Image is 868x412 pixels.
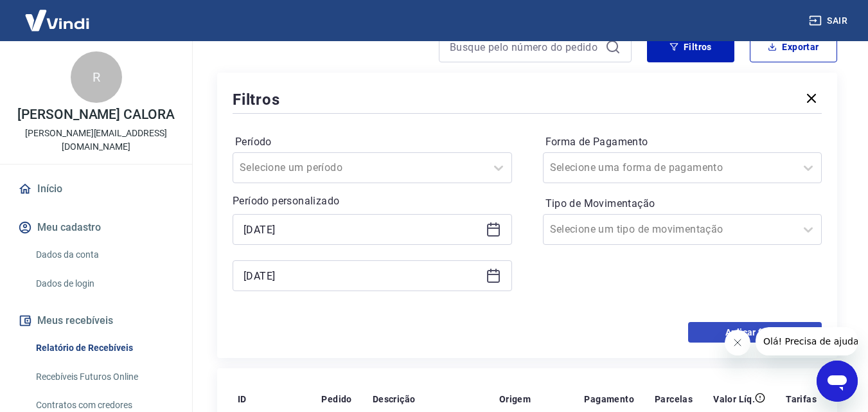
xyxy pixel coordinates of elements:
p: Origem [499,393,531,406]
a: Dados da conta [31,242,177,268]
button: Filtros [647,31,734,62]
input: Data inicial [244,220,481,239]
button: Meus recebíveis [15,307,177,335]
p: Valor Líq. [713,393,755,406]
p: Pagamento [584,393,634,406]
p: Período personalizado [233,193,512,209]
input: Busque pelo número do pedido [450,37,600,57]
p: [PERSON_NAME] CALORA [17,108,175,121]
div: R [71,51,122,103]
iframe: Fechar mensagem [725,330,750,355]
iframe: Botão para abrir a janela de mensagens [817,361,858,402]
a: Início [15,175,177,203]
iframe: Mensagem da empresa [756,327,858,355]
a: Recebíveis Futuros Online [31,364,177,390]
h5: Filtros [233,89,280,110]
img: Vindi [15,1,99,40]
label: Período [235,134,509,150]
button: Exportar [750,31,837,62]
span: Olá! Precisa de ajuda? [8,9,108,19]
p: [PERSON_NAME][EMAIL_ADDRESS][DOMAIN_NAME] [10,127,182,154]
p: Tarifas [786,393,817,406]
a: Dados de login [31,271,177,297]
button: Aplicar filtros [688,322,822,343]
button: Sair [806,9,853,33]
button: Meu cadastro [15,213,177,242]
p: ID [238,393,247,406]
p: Pedido [321,393,351,406]
p: Parcelas [655,393,693,406]
label: Tipo de Movimentação [545,196,820,211]
a: Relatório de Recebíveis [31,335,177,361]
input: Data final [244,266,481,285]
label: Forma de Pagamento [545,134,820,150]
p: Descrição [373,393,416,406]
